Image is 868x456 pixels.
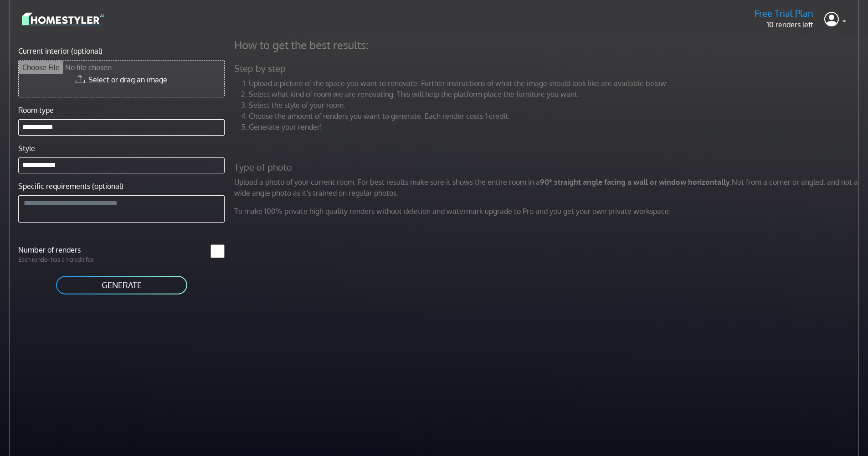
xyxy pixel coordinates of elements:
h5: Type of photo [229,162,867,173]
li: Select the style of your room. [249,100,861,111]
label: Number of renders [13,244,122,255]
li: Choose the amount of renders you want to generate. Each render costs 1 credit. [249,111,861,122]
strong: 90° straight angle facing a wall or window horizontally. [540,177,732,187]
label: Room type [18,105,54,116]
li: Select what kind of room we are renovating. This will help the platform place the furniture you w... [249,89,861,100]
p: 10 renders left [755,19,813,30]
img: logo-3de290ba35641baa71223ecac5eacb59cb85b4c7fdf211dc9aaecaaee71ea2f8.svg [22,11,104,27]
p: Each render has a 1 credit fee [13,255,122,264]
li: Upload a picture of the space you want to renovate. Further instructions of what the image should... [249,78,861,89]
h5: Free Trial Plan [755,8,813,19]
h5: Step by step [229,63,867,74]
p: Upload a photo of your current room. For best results make sure it shows the entire room in a Not... [229,177,867,198]
h4: How to get the best results: [229,38,867,52]
label: Specific requirements (optional) [18,181,123,192]
label: Current interior (optional) [18,46,103,56]
label: Style [18,143,35,154]
button: GENERATE [55,275,188,295]
li: Generate your render! [249,122,861,132]
p: To make 100% private high quality renders without deletion and watermark upgrade to Pro and you g... [229,206,867,217]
